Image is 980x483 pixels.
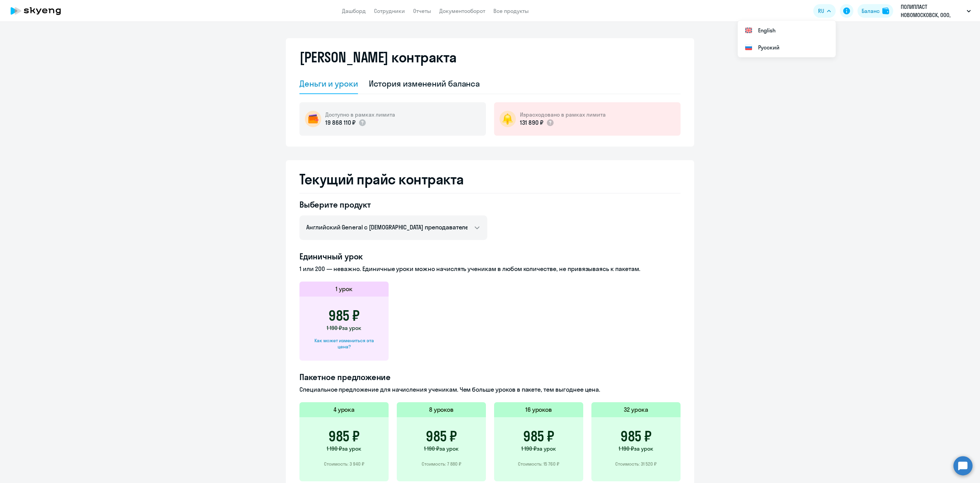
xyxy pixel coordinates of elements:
h5: Израсходовано в рамках лимита [520,111,606,118]
div: Деньги и уроки [299,78,358,89]
h4: Выберите продукт [299,199,487,210]
a: Все продукты [493,7,529,14]
h5: 1 урок [336,285,353,293]
h3: 985 ₽ [620,428,652,444]
img: balance [882,7,889,14]
span: 1 190 ₽ [327,324,342,331]
h5: 8 уроков [429,405,454,414]
h5: 4 урока [333,405,355,414]
h3: 985 ₽ [523,428,554,444]
span: 1 190 ₽ [424,445,439,452]
span: RU [818,7,824,15]
span: 1 190 ₽ [521,445,537,452]
button: ПОЛИПЛАСТ НОВОМОСКОВСК, ООО, #172033 [897,3,974,19]
h3: 985 ₽ [328,307,360,324]
p: Стоимость: 7 880 ₽ [422,461,461,467]
a: Отчеты [413,7,431,14]
h4: Единичный урок [299,251,681,262]
span: за урок [342,445,361,452]
span: 1 190 ₽ [619,445,634,452]
ul: RU [738,20,836,57]
p: Стоимость: 3 940 ₽ [324,461,364,467]
p: 131 890 ₽ [520,118,543,127]
img: bell-circle.png [500,111,516,127]
p: 19 868 110 ₽ [325,118,356,127]
h2: Текущий прайс контракта [299,171,681,187]
span: за урок [634,445,653,452]
p: Специальное предложение для начисления ученикам. Чем больше уроков в пакете, тем выгоднее цена. [299,385,681,394]
p: Стоимость: 15 760 ₽ [518,461,559,467]
div: Как может измениться эта цена? [310,337,378,350]
p: ПОЛИПЛАСТ НОВОМОСКОВСК, ООО, #172033 [901,3,964,19]
h5: Доступно в рамках лимита [325,111,395,118]
h4: Пакетное предложение [299,372,681,382]
h3: 985 ₽ [328,428,360,444]
a: Дашборд [342,7,366,14]
img: Русский [745,43,753,51]
div: Баланс [862,7,880,15]
span: за урок [342,324,361,331]
a: Сотрудники [374,7,405,14]
h2: [PERSON_NAME] контракта [299,49,457,65]
h5: 32 урока [624,405,648,414]
span: за урок [439,445,459,452]
span: 1 190 ₽ [327,445,342,452]
img: wallet-circle.png [305,111,321,127]
img: English [745,26,753,34]
p: Стоимость: 31 520 ₽ [615,461,657,467]
button: Балансbalance [857,4,893,18]
a: Документооборот [439,7,485,14]
p: 1 или 200 — неважно. Единичные уроки можно начислять ученикам в любом количестве, не привязываясь... [299,265,681,273]
div: История изменений баланса [369,78,480,89]
span: за урок [537,445,556,452]
button: RU [813,4,836,18]
h3: 985 ₽ [426,428,457,444]
h5: 16 уроков [525,405,552,414]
